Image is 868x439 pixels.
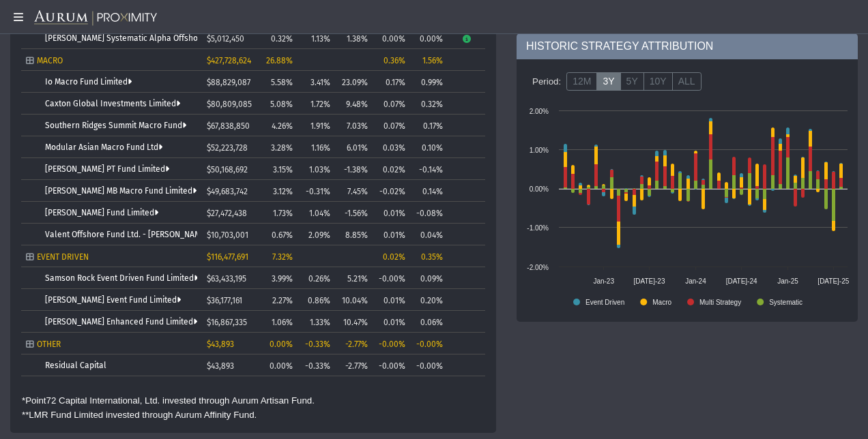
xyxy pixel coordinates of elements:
text: Jan-23 [593,277,614,285]
span: $116,477,691 [207,252,248,262]
td: 1.91% [298,115,335,136]
span: OTHER [37,339,61,349]
text: Multi Strategy [699,299,741,306]
span: 1.06% [272,318,293,327]
a: Valent Offshore Fund Ltd. - [PERSON_NAME] Class 2x Shares [45,230,273,239]
span: 0.00% [270,361,293,371]
span: $10,703,001 [207,230,248,240]
td: 0.17% [373,71,410,93]
span: $63,433,195 [207,274,246,284]
td: 0.32% [410,93,448,115]
span: $5,012,450 [207,34,244,44]
td: 7.03% [335,115,373,136]
td: -0.08% [410,202,448,224]
span: $67,838,850 [207,121,250,131]
text: Systematic [769,299,802,306]
span: $49,683,742 [207,187,248,196]
div: -0.33% [302,339,330,349]
td: 1.03% [298,158,335,180]
td: -1.38% [335,158,373,180]
td: 0.03% [373,136,410,158]
span: 3.99% [272,274,293,284]
td: *Point72 Capital International, Ltd. invested through Aurum Artisan Fund. [21,394,315,408]
td: 0.20% [410,289,448,311]
text: Macro [652,299,671,306]
a: [PERSON_NAME] Enhanced Fund Limited [45,317,197,327]
text: 2.00% [530,108,549,115]
div: 1.56% [415,56,443,65]
span: $88,829,087 [207,78,250,87]
div: 0.36% [377,56,405,65]
span: EVENT DRIVEN [37,252,89,262]
td: 0.01% [373,289,410,311]
span: 2.27% [272,296,293,305]
td: 8.85% [335,224,373,245]
td: -0.00% [410,354,448,376]
div: Period: [527,70,566,93]
td: 0.04% [410,224,448,245]
td: -1.56% [335,202,373,224]
text: -1.00% [527,224,549,232]
text: Event Driven [585,299,624,306]
text: [DATE]-25 [818,277,849,285]
span: 5.08% [270,100,293,109]
td: 1.38% [335,27,373,49]
td: 10.47% [335,311,373,333]
td: 2.09% [298,224,335,245]
td: -0.31% [298,180,335,202]
text: 1.00% [530,147,549,154]
td: 1.72% [298,93,335,115]
span: $43,893 [207,361,234,371]
td: 0.14% [410,180,448,202]
td: 0.01% [373,311,410,333]
span: 3.12% [273,187,293,196]
span: 0.00% [270,339,293,349]
div: 0.02% [377,252,405,262]
td: 1.13% [298,27,335,49]
td: 0.07% [373,115,410,136]
td: -0.33% [298,354,335,376]
a: [PERSON_NAME] PT Fund Limited [45,164,169,174]
div: -0.00% [415,339,443,349]
span: 0.32% [271,34,293,44]
img: Aurum-Proximity%20white.svg [34,10,157,27]
span: $427,728,624 [207,56,251,65]
td: 3.41% [298,71,335,93]
a: [PERSON_NAME] MB Macro Fund Limited [45,186,197,196]
span: $50,168,692 [207,165,248,175]
span: 0.67% [272,230,293,240]
a: [PERSON_NAME] Fund Limited [45,208,158,217]
td: 0.07% [373,93,410,115]
td: 6.01% [335,136,373,158]
td: 1.33% [298,311,335,333]
a: [PERSON_NAME] Event Fund Limited [45,295,181,305]
a: Modular Asian Macro Fund Ltd [45,142,162,152]
td: 0.26% [298,267,335,289]
span: 1.73% [273,209,293,218]
label: 5Y [620,72,644,91]
td: 5.21% [335,267,373,289]
span: 3.28% [271,143,293,153]
td: **LMR Fund Limited invested through Aurum Affinity Fund. [21,408,315,422]
label: ALL [672,72,701,91]
span: MACRO [37,56,63,65]
td: 9.48% [335,93,373,115]
a: Southern Ridges Summit Macro Fund [45,121,186,130]
span: 5.58% [271,78,293,87]
td: 0.10% [410,136,448,158]
td: 0.02% [373,158,410,180]
td: 0.01% [373,202,410,224]
text: [DATE]-23 [634,277,665,285]
span: 4.26% [272,121,293,131]
td: 7.45% [335,180,373,202]
a: Residual Capital [45,361,106,370]
text: Jan-24 [685,277,706,285]
td: 0.09% [410,267,448,289]
span: $27,472,438 [207,209,247,218]
td: -0.14% [410,158,448,180]
td: 1.16% [298,136,335,158]
td: 23.09% [335,71,373,93]
td: 1.04% [298,202,335,224]
div: -2.77% [340,339,368,349]
span: $43,893 [207,339,234,349]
